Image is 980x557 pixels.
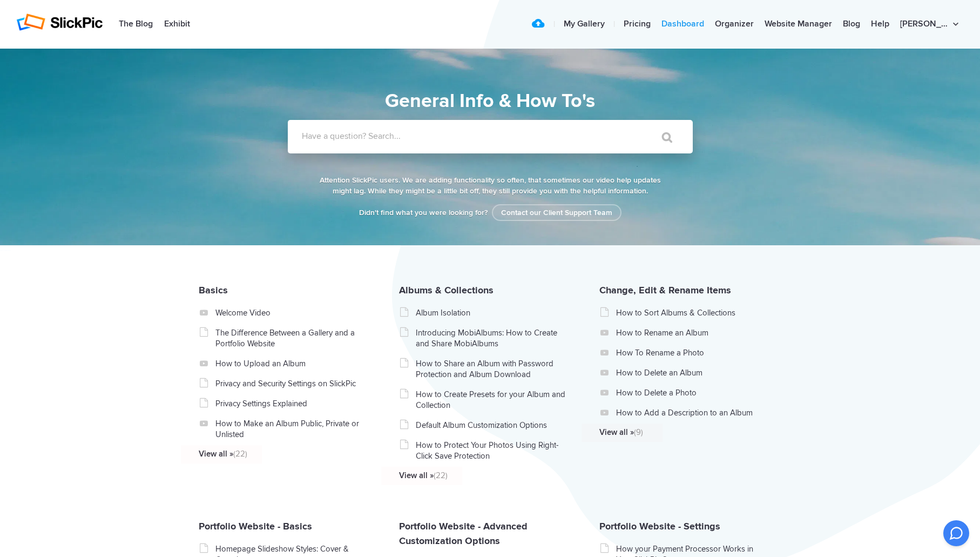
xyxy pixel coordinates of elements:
a: Contact our Client Support Team [492,204,621,221]
a: Portfolio Website - Basics [199,520,312,532]
h1: General Info & How To's [239,86,741,116]
a: How to Delete a Photo [616,387,769,398]
a: The Difference Between a Gallery and a Portfolio Website [215,327,368,349]
a: How to Sort Albums & Collections [616,307,769,318]
a: View all »(22) [199,448,352,459]
a: How to Rename an Album [616,327,769,338]
a: Basics [199,284,228,296]
a: How to Add a Description to an Album [616,407,769,418]
p: Attention SlickPic users. We are adding functionality so often, that sometimes our video help upd... [317,175,663,197]
input:  [639,124,685,150]
a: View all »(22) [399,470,552,481]
a: Albums & Collections [399,284,494,296]
a: Portfolio Website - Settings [599,520,720,532]
a: How to Share an Album with Password Protection and Album Download [416,358,569,380]
a: Default Album Customization Options [416,420,569,431]
a: How to Create Presets for your Album and Collection [416,389,569,411]
a: View all »(9) [599,427,752,438]
a: How to Make an Album Public, Private or Unlisted [215,418,368,440]
a: Welcome Video [215,307,368,318]
a: Portfolio Website - Advanced Customization Options [399,520,528,547]
a: How to Delete an Album [616,367,769,378]
a: Album Isolation [416,307,569,318]
a: How to Upload an Album [215,358,368,369]
p: Didn't find what you were looking for? [317,207,663,218]
a: Change, Edit & Rename Items [599,284,731,296]
label: Have a question? Search... [302,131,707,142]
a: How to Protect Your Photos Using Right-Click Save Protection [416,440,569,461]
a: How To Rename a Photo [616,347,769,358]
a: Introducing MobiAlbums: How to Create and Share MobiAlbums [416,327,569,349]
a: Privacy and Security Settings on SlickPic [215,378,368,389]
a: Privacy Settings Explained [215,398,368,409]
